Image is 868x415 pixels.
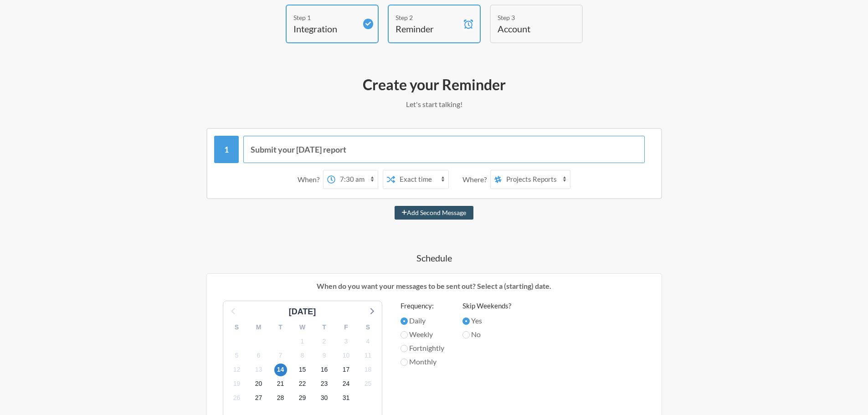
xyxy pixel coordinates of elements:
[362,349,375,362] span: Tuesday, November 11, 2025
[498,22,561,35] h4: Account
[298,170,323,189] div: When?
[252,349,265,362] span: Thursday, November 6, 2025
[296,364,309,376] span: Saturday, November 15, 2025
[401,301,444,311] label: Frequency:
[231,349,243,362] span: Wednesday, November 5, 2025
[362,364,375,376] span: Tuesday, November 18, 2025
[274,392,287,405] span: Friday, November 28, 2025
[296,378,309,390] span: Saturday, November 22, 2025
[293,13,357,22] div: Step 1
[292,320,313,334] div: W
[252,378,265,390] span: Thursday, November 20, 2025
[231,364,243,376] span: Wednesday, November 12, 2025
[318,364,331,376] span: Sunday, November 16, 2025
[401,359,408,366] input: Monthly
[170,99,699,110] p: Let's start talking!
[401,356,444,367] label: Monthly
[214,281,655,292] p: When do you want your messages to be sent out? Select a (starting) date.
[226,320,248,334] div: S
[395,13,459,22] div: Step 2
[285,306,320,318] div: [DATE]
[401,345,408,352] input: Fortnightly
[340,349,353,362] span: Monday, November 10, 2025
[318,349,331,362] span: Sunday, November 9, 2025
[340,378,353,390] span: Monday, November 24, 2025
[462,315,511,326] label: Yes
[293,22,357,35] h4: Integration
[318,378,331,390] span: Sunday, November 23, 2025
[362,335,375,348] span: Tuesday, November 4, 2025
[274,378,287,390] span: Friday, November 21, 2025
[462,301,511,311] label: Skip Weekends?
[274,364,287,376] span: Friday, November 14, 2025
[296,349,309,362] span: Saturday, November 8, 2025
[243,136,645,163] input: Message
[335,320,357,334] div: F
[401,331,408,338] input: Weekly
[357,320,379,334] div: S
[231,378,243,390] span: Wednesday, November 19, 2025
[270,320,292,334] div: T
[395,206,473,220] button: Add Second Message
[170,251,699,264] h4: Schedule
[498,13,561,22] div: Step 3
[318,335,331,348] span: Sunday, November 2, 2025
[462,331,470,338] input: No
[340,335,353,348] span: Monday, November 3, 2025
[274,349,287,362] span: Friday, November 7, 2025
[340,364,353,376] span: Monday, November 17, 2025
[362,378,375,390] span: Tuesday, November 25, 2025
[401,343,444,354] label: Fortnightly
[296,335,309,348] span: Saturday, November 1, 2025
[318,392,331,405] span: Sunday, November 30, 2025
[401,318,408,325] input: Daily
[462,170,490,189] div: Where?
[313,320,335,334] div: T
[462,318,470,325] input: Yes
[340,392,353,405] span: Monday, December 1, 2025
[231,392,243,405] span: Wednesday, November 26, 2025
[252,392,265,405] span: Thursday, November 27, 2025
[401,329,444,340] label: Weekly
[401,315,444,326] label: Daily
[248,320,270,334] div: M
[296,392,309,405] span: Saturday, November 29, 2025
[462,329,511,340] label: No
[170,75,699,94] h2: Create your Reminder
[395,22,459,35] h4: Reminder
[252,364,265,376] span: Thursday, November 13, 2025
